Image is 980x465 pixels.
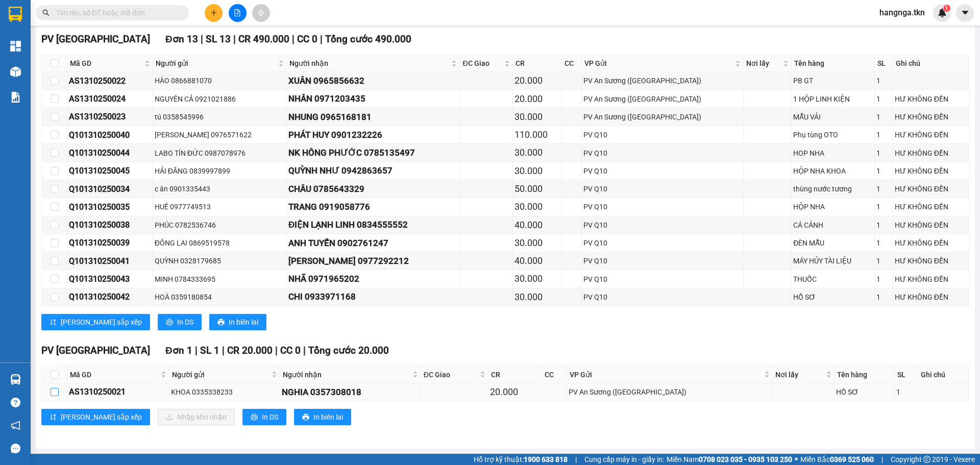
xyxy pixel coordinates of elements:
[11,421,20,430] span: notification
[67,108,153,126] td: AS1310250023
[233,33,236,45] span: |
[800,454,874,465] span: Miền Bắc
[876,129,891,140] div: 1
[67,234,153,252] td: Q101310250039
[155,201,285,212] div: HUẾ 0977749513
[69,146,151,159] div: Q101310250044
[50,413,57,422] span: sort-ascending
[288,128,458,142] div: PHÁT HUY 0901232226
[10,374,21,385] img: warehouse-icon
[893,55,969,72] th: Ghi chú
[793,183,872,194] div: thùng nước tương
[10,41,21,52] img: dashboard-icon
[514,110,560,124] div: 30.000
[262,411,278,423] span: In DS
[895,237,967,249] div: HƯ KHÔNG ĐỀN
[876,111,891,123] div: 1
[155,111,285,123] div: tú 0358545996
[583,291,742,303] div: PV Q10
[895,148,967,159] div: HƯ KHÔNG ĐỀN
[302,413,309,422] span: printer
[792,55,874,72] th: Tên hàng
[275,345,278,356] span: |
[583,201,742,212] div: PV Q10
[61,411,142,423] span: [PERSON_NAME] sắp xếp
[895,129,967,140] div: HƯ KHÔNG ĐỀN
[583,111,742,123] div: PV An Sương ([GEOGRAPHIC_DATA])
[582,270,744,288] td: PV Q10
[582,198,744,216] td: PV Q10
[69,110,151,123] div: AS1310250023
[514,128,560,142] div: 110.000
[876,75,891,86] div: 1
[41,409,150,425] button: sort-ascending[PERSON_NAME] sắp xếp
[69,164,151,177] div: Q101310250045
[252,4,270,22] button: aim
[171,386,278,398] div: KHOA 0335338233
[294,409,351,425] button: printerIn biên lai
[288,236,458,250] div: ANH TUYẾN 0902761247
[69,201,151,213] div: Q101310250035
[582,162,744,180] td: PV Q10
[288,74,458,88] div: XUÂN 0965856632
[956,4,974,22] button: caret-down
[156,58,276,69] span: Người gửi
[583,274,742,285] div: PV Q10
[155,219,285,231] div: PHÚC 0782536746
[10,92,21,103] img: solution-icon
[514,74,560,88] div: 20.000
[177,316,193,328] span: In DS
[257,9,264,16] span: aim
[210,9,217,16] span: plus
[583,255,742,266] div: PV Q10
[251,413,258,422] span: printer
[41,33,150,45] span: PV [GEOGRAPHIC_DATA]
[69,92,151,105] div: AS1310250024
[876,274,891,285] div: 1
[876,148,891,159] div: 1
[56,7,177,18] input: Tìm tên, số ĐT hoặc mã đơn
[945,5,948,12] span: 1
[69,385,167,398] div: AS1310250021
[793,148,872,159] div: HOP NHA
[895,274,967,285] div: HƯ KHÔNG ĐỀN
[69,290,151,303] div: Q101310250042
[227,345,273,356] span: CR 20.000
[69,218,151,231] div: Q101310250038
[895,219,967,231] div: HƯ KHÔNG ĐỀN
[582,180,744,198] td: PV Q10
[793,165,872,177] div: HỘP NHA KHOA
[158,314,202,330] button: printerIn DS
[165,33,198,45] span: Đơn 13
[876,291,891,303] div: 1
[490,385,540,399] div: 20.000
[69,183,151,195] div: Q101310250034
[793,111,872,123] div: MẪU VẢI
[11,444,20,453] span: message
[793,75,872,86] div: PB GT
[793,201,872,212] div: HỘP NHA
[895,183,967,194] div: HƯ KHÔNG ĐỀN
[876,165,891,177] div: 1
[583,219,742,231] div: PV Q10
[288,218,458,232] div: ĐIỆN LẠNH LINH 0834555552
[895,366,918,383] th: SL
[895,93,967,105] div: HƯ KHÔNG ĐỀN
[288,146,458,160] div: NK HÔNG PHƯỚC 0785135497
[155,183,285,194] div: c ân 0901335443
[793,237,872,249] div: ĐÈN MẪU
[584,58,733,69] span: VP Gửi
[746,58,781,69] span: Nơi lấy
[201,33,203,45] span: |
[575,454,577,465] span: |
[155,237,285,249] div: ĐÔNG LAI 0869519578
[67,162,153,180] td: Q101310250045
[830,455,874,463] strong: 0369 525 060
[876,237,891,249] div: 1
[320,33,323,45] span: |
[288,200,458,214] div: TRANG 0919058776
[871,6,933,19] span: hangnga.tkn
[876,255,891,266] div: 1
[166,319,173,327] span: printer
[42,9,50,16] span: search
